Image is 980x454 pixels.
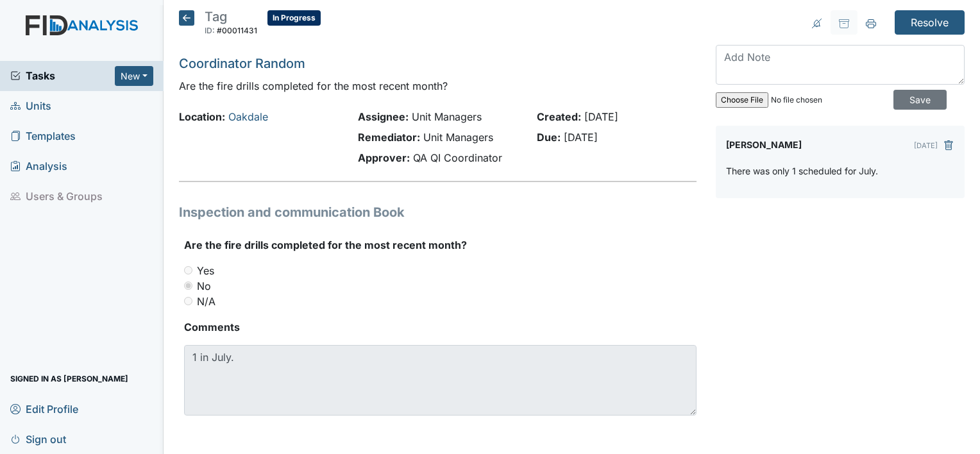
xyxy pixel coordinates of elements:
[10,96,51,116] span: Units
[197,294,215,309] label: N/A
[10,126,76,146] span: Templates
[184,282,192,290] input: No
[537,110,581,123] strong: Created:
[197,278,211,294] label: No
[184,319,697,335] strong: Comments
[537,131,561,144] strong: Due:
[115,66,153,86] button: New
[184,297,192,305] input: N/A
[197,263,214,278] label: Yes
[423,131,493,144] span: Unit Managers
[726,136,802,154] label: [PERSON_NAME]
[10,156,67,176] span: Analysis
[217,26,257,35] span: #00011431
[179,56,305,71] a: Coordinator Random
[358,151,410,164] strong: Approver:
[726,164,878,178] p: There was only 1 scheduled for July.
[895,10,965,35] input: Resolve
[184,266,192,274] input: Yes
[413,151,502,164] span: QA QI Coordinator
[358,131,420,144] strong: Remediator:
[10,369,128,389] span: Signed in as [PERSON_NAME]
[179,203,697,222] h1: Inspection and communication Book
[205,9,227,24] span: Tag
[205,26,215,35] span: ID:
[184,237,467,253] label: Are the fire drills completed for the most recent month?
[914,141,938,150] small: [DATE]
[412,110,482,123] span: Unit Managers
[584,110,618,123] span: [DATE]
[358,110,409,123] strong: Assignee:
[893,90,947,110] input: Save
[10,68,115,83] a: Tasks
[228,110,268,123] a: Oakdale
[564,131,598,144] span: [DATE]
[179,110,225,123] strong: Location:
[10,429,66,449] span: Sign out
[10,399,78,419] span: Edit Profile
[179,78,697,94] p: Are the fire drills completed for the most recent month?
[267,10,321,26] span: In Progress
[184,345,697,416] textarea: 1 in July.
